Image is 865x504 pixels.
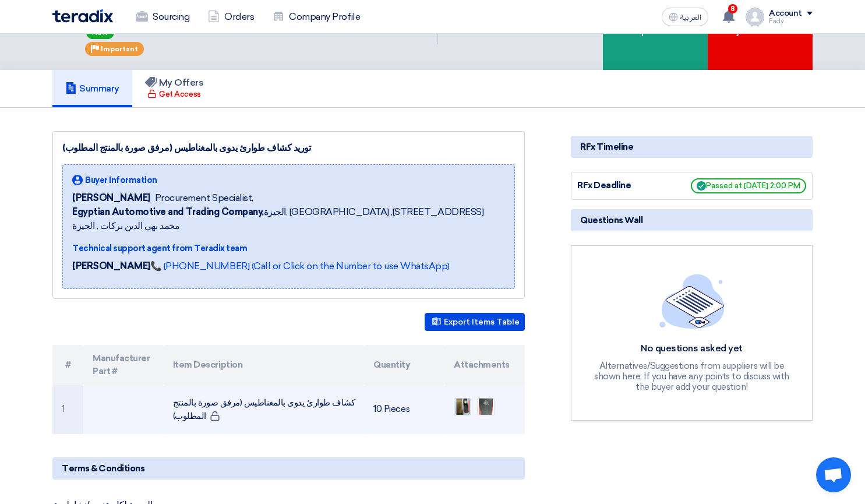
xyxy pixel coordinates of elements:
[769,18,813,24] div: Fady
[478,393,494,420] img: __1756382340183.jpg
[52,70,132,107] a: Summary
[150,260,450,272] a: 📞 [PHONE_NUMBER] (Call or Click on the Number to use WhatsApp)
[580,214,642,227] span: Questions Wall
[364,345,444,385] th: Quantity
[571,136,813,158] div: RFx Timeline
[728,4,737,13] span: 8
[62,141,515,155] div: توريد كشاف طوارئ يدوى بالمغناطيس (مرفق صورة بالمنتج المطلوب)
[164,345,365,385] th: Item Description
[364,385,444,434] td: 10 Pieces
[72,205,505,233] span: الجيزة, [GEOGRAPHIC_DATA] ,[STREET_ADDRESS] محمد بهي الدين بركات , الجيزة
[127,4,199,30] a: Sourcing
[593,361,791,392] div: Alternatives/Suggestions from suppliers will be shown here, If you have any points to discuss wit...
[444,345,525,385] th: Attachments
[593,343,791,355] div: No questions asked yet
[263,4,369,30] a: Company Profile
[52,9,113,23] img: Teradix logo
[454,396,471,417] img: __1756382332757.jpg
[164,385,365,434] td: كشاف طوارئ يدوى بالمغناطيس (مرفق صورة بالمنتج المطلوب)
[155,191,253,205] span: Procurement Specialist,
[659,274,725,329] img: empty_state_list.svg
[62,462,144,475] span: Terms & Conditions
[72,206,264,217] b: Egyptian Automotive and Trading Company,
[816,457,851,492] a: Open chat
[147,89,200,100] div: Get Access
[691,178,806,193] span: Passed at [DATE] 2:00 PM
[132,70,217,107] a: My Offers Get Access
[101,45,138,53] span: Important
[52,345,83,385] th: #
[72,260,150,272] strong: [PERSON_NAME]
[85,174,157,186] span: Buyer Information
[199,4,263,30] a: Orders
[83,345,164,385] th: Manufacturer Part #
[52,385,83,434] td: 1
[145,77,204,89] h5: My Offers
[72,191,150,205] span: [PERSON_NAME]
[65,83,119,94] h5: Summary
[680,13,701,22] span: العربية
[577,179,665,192] div: RFx Deadline
[72,242,505,255] div: Technical support agent from Teradix team
[769,9,802,19] div: Account
[662,8,708,26] button: العربية
[425,313,525,331] button: Export Items Table
[746,8,764,26] img: profile_test.png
